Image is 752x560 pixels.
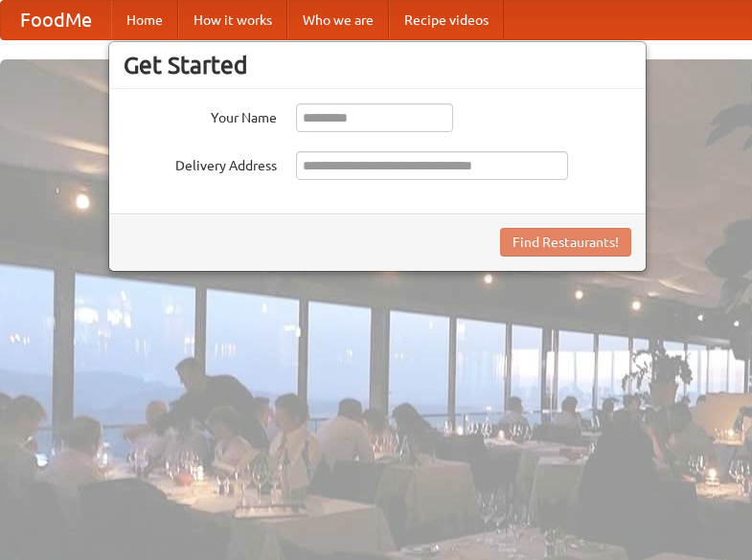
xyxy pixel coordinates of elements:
[124,51,631,79] h3: Get Started
[389,1,504,39] a: Recipe videos
[111,1,178,39] a: Home
[124,151,277,175] label: Delivery Address
[500,228,631,257] button: Find Restaurants!
[124,103,277,127] label: Your Name
[178,1,287,39] a: How it works
[1,1,111,39] a: FoodMe
[287,1,389,39] a: Who we are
